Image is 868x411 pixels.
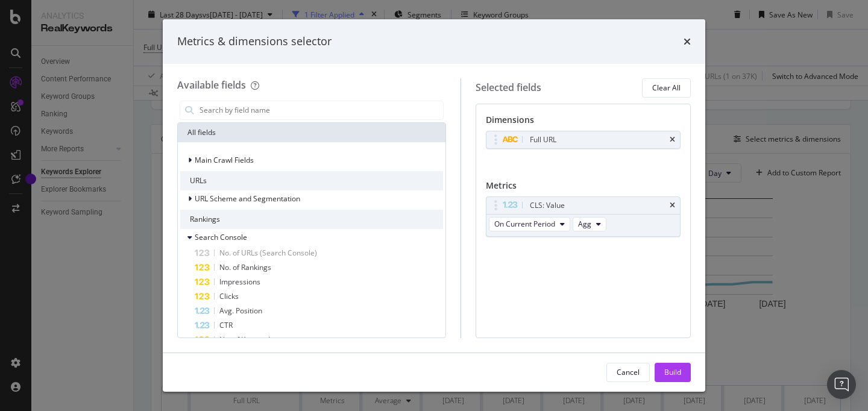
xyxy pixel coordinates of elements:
[486,131,681,149] div: Full URLtimes
[180,210,443,229] div: Rankings
[494,219,555,229] span: On Current Period
[489,217,570,231] button: On Current Period
[195,155,254,165] span: Main Crawl Fields
[642,78,691,98] button: Clear All
[219,291,239,301] span: Clicks
[578,219,591,229] span: Agg
[486,180,681,196] div: Metrics
[195,193,300,204] span: URL Scheme and Segmentation
[198,101,443,119] input: Search by field name
[486,114,681,131] div: Dimensions
[530,134,556,146] div: Full URL
[655,363,691,382] button: Build
[573,217,606,231] button: Agg
[177,34,332,49] div: Metrics & dimensions selector
[476,81,541,95] div: Selected fields
[664,367,681,377] div: Build
[163,19,705,392] div: modal
[530,199,565,212] div: CLS: Value
[652,83,681,93] div: Clear All
[670,136,675,143] div: times
[219,306,262,316] span: Avg. Position
[219,262,271,272] span: No. of Rankings
[178,123,445,142] div: All fields
[684,34,691,49] div: times
[219,277,260,287] span: Impressions
[606,363,650,382] button: Cancel
[219,248,317,258] span: No. of URLs (Search Console)
[219,320,233,330] span: CTR
[486,196,681,237] div: CLS: ValuetimesOn Current PeriodAgg
[180,171,443,190] div: URLs
[195,232,247,242] span: Search Console
[670,202,675,209] div: times
[617,367,640,377] div: Cancel
[827,370,856,399] div: Open Intercom Messenger
[177,78,246,92] div: Available fields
